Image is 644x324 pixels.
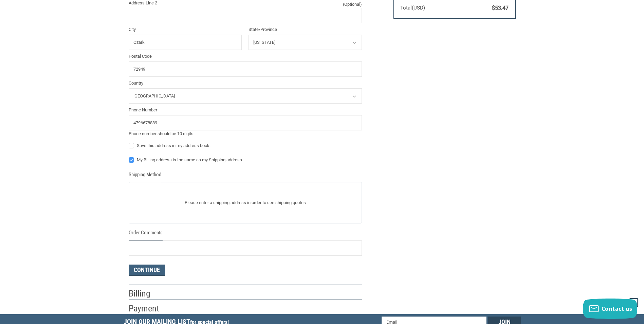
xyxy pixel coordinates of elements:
span: Contact us [602,305,632,312]
legend: Shipping Method [129,171,161,182]
p: Please enter a shipping address in order to see shipping quotes [129,196,362,210]
span: $53.47 [492,5,509,11]
button: Contact us [583,299,637,319]
div: Phone number should be 10 digits [129,130,362,137]
small: (Optional) [343,1,362,8]
label: City [129,26,242,33]
label: Save this address in my address book. [129,143,362,148]
label: Postal Code [129,53,362,60]
label: State/Province [249,26,362,33]
label: Country [129,80,362,87]
span: Total (USD) [400,5,425,11]
h2: Payment [129,303,168,314]
label: Phone Number [129,107,362,113]
legend: Order Comments [129,229,163,240]
button: Continue [129,265,165,276]
h2: Billing [129,288,168,299]
label: My Billing address is the same as my Shipping address [129,157,362,163]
